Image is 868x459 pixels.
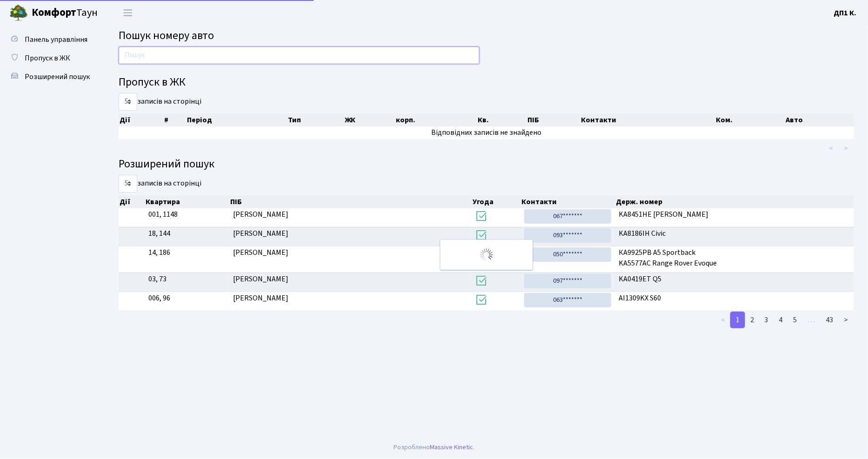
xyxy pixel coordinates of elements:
a: 43 [821,312,839,328]
th: ЖК [344,113,395,126]
span: Таун [32,5,98,21]
span: KA8186IH Civic [619,228,850,239]
th: Дії [119,195,145,208]
th: Угода [472,195,521,208]
span: 001, 1148 [148,209,226,220]
select: записів на сторінці [119,93,137,111]
span: KA0419ET Q5 [619,274,850,285]
span: [PERSON_NAME] [233,293,288,303]
div: Розроблено . [394,442,474,452]
a: 5 [788,312,803,328]
a: 3 [759,312,774,328]
a: Розширений пошук [5,67,98,86]
input: Пошук [119,47,480,64]
th: Держ. номер [615,195,855,208]
th: Ком. [715,113,785,126]
th: Авто [785,113,855,126]
span: [PERSON_NAME] [233,247,288,258]
a: 4 [774,312,788,328]
label: записів на сторінці [119,175,201,193]
th: # [163,113,186,126]
b: Комфорт [32,5,76,20]
label: записів на сторінці [119,93,201,111]
th: Дії [119,113,163,126]
img: logo.png [9,4,28,22]
button: Переключити навігацію [116,5,140,20]
span: Розширений пошук [25,72,90,82]
a: Massive Kinetic [430,442,473,452]
a: 1 [730,312,745,328]
th: корп. [395,113,477,126]
span: 03, 73 [148,274,226,285]
th: Кв. [477,113,527,126]
span: Пропуск в ЖК [25,53,70,63]
th: Контакти [580,113,715,126]
th: ПІБ [527,113,580,126]
span: [PERSON_NAME] [233,228,288,239]
select: записів на сторінці [119,175,137,193]
span: KA8451HE [PERSON_NAME] [619,209,850,220]
span: AI1309KX S60 [619,293,850,304]
span: 18, 144 [148,228,226,239]
th: Квартира [145,195,229,208]
h4: Пропуск в ЖК [119,76,854,89]
img: Обробка... [479,247,494,262]
th: ПІБ [229,195,472,208]
a: Пропуск в ЖК [5,49,98,67]
a: Панель управління [5,30,98,49]
th: Контакти [521,195,615,208]
span: Панель управління [25,34,87,45]
span: 006, 96 [148,293,226,304]
span: 14, 186 [148,247,226,258]
th: Період [186,113,287,126]
td: Відповідних записів не знайдено [119,126,854,139]
h4: Розширений пошук [119,158,854,171]
th: Тип [287,113,344,126]
a: > [839,312,854,328]
a: ДП1 К. [834,7,857,19]
span: КА9925РВ A5 Sportback KA5577AC Range Rover Evoque [619,247,850,269]
span: [PERSON_NAME] [233,209,288,220]
span: Пошук номеру авто [119,27,214,44]
span: [PERSON_NAME] [233,274,288,284]
a: 2 [745,312,760,328]
b: ДП1 К. [834,8,857,18]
